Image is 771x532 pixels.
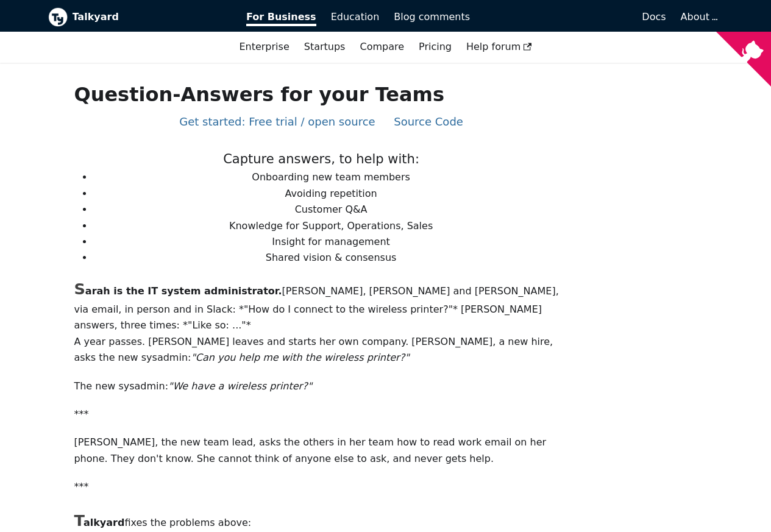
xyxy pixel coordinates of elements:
[74,511,83,530] span: T
[477,7,673,27] a: Docs
[74,378,568,394] p: The new sysadmin:
[74,334,568,366] p: A year passes. [PERSON_NAME] leaves and starts her own company. [PERSON_NAME], a new hire, asks t...
[93,218,568,234] li: Knowledge for Support, Operations, Sales
[179,115,375,128] a: Get started: Free trial / open source
[360,41,404,52] a: Compare
[74,517,124,528] b: alkyard
[191,352,409,363] em: "Can you help me with the wireless printer?"
[681,11,716,23] a: About
[331,11,380,23] span: Education
[74,285,282,297] b: arah is the IT system administrator.
[642,11,666,23] span: Docs
[48,7,230,27] a: Talkyard logoTalkyard
[74,280,85,298] span: S
[93,186,568,202] li: Avoiding repetition
[74,82,568,107] h1: Question-Answers for your Teams
[386,7,477,27] a: Blog comments
[466,41,532,52] span: Help forum
[394,11,470,23] span: Blog comments
[74,149,568,170] p: Capture answers, to help with:
[324,7,387,27] a: Education
[232,37,296,57] a: Enterprise
[93,250,568,266] li: Shared vision & consensus
[74,434,568,467] p: [PERSON_NAME], the new team lead, asks the others in her team how to read work email on her phone...
[411,37,459,57] a: Pricing
[168,380,312,392] em: "We have a wireless printer?"
[73,9,230,25] b: Talkyard
[93,202,568,218] li: Customer Q&A
[93,169,568,185] li: Onboarding new team members
[459,37,539,57] a: Help forum
[93,234,568,250] li: Insight for management
[297,37,353,57] a: Startups
[394,115,463,128] a: Source Code
[239,7,324,27] a: For Business
[48,7,68,27] img: Talkyard logo
[246,11,316,26] span: For Business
